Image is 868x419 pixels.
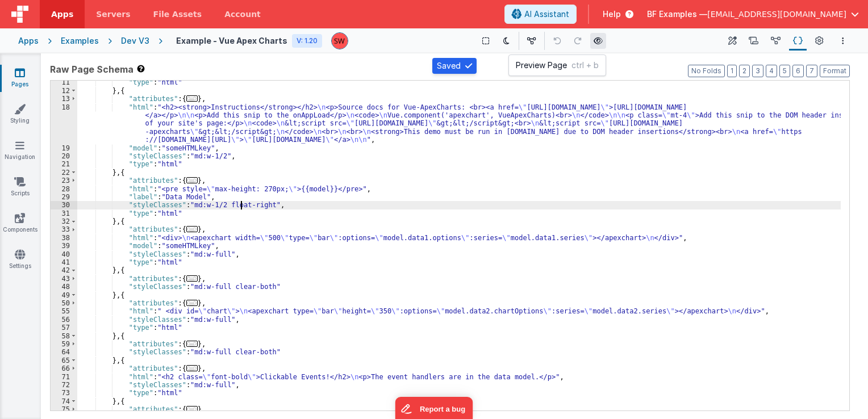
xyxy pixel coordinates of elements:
[51,381,77,389] div: 72
[51,283,77,291] div: 48
[806,65,817,77] button: 7
[51,364,77,372] div: 66
[51,357,77,364] div: 65
[51,225,77,233] div: 33
[186,300,198,306] span: ...
[186,341,198,347] span: ...
[51,242,77,250] div: 39
[332,33,348,49] img: d5d5e22eeaee244ecab42caaf22dbd7e
[504,5,577,24] button: AI Assistant
[647,9,707,20] span: BF Examples —
[603,9,621,20] span: Help
[121,35,149,47] div: Dev V3
[186,177,198,183] span: ...
[524,9,569,20] span: AI Assistant
[50,62,133,76] span: Raw Page Schema
[51,87,77,95] div: 12
[51,291,77,299] div: 49
[739,65,750,77] button: 2
[292,34,322,48] div: V: 1.20
[61,35,99,47] div: Examples
[51,332,77,340] div: 58
[186,365,198,371] span: ...
[186,275,198,282] span: ...
[727,65,737,77] button: 1
[51,209,77,217] div: 31
[752,65,763,77] button: 3
[51,78,77,86] div: 11
[51,340,77,348] div: 59
[153,9,202,20] span: File Assets
[51,405,77,413] div: 75
[51,9,73,20] span: Apps
[51,152,77,160] div: 20
[51,144,77,152] div: 19
[51,193,77,201] div: 29
[647,9,859,20] button: BF Examples — [EMAIL_ADDRESS][DOMAIN_NAME]
[51,103,77,144] div: 18
[51,275,77,283] div: 43
[51,185,77,193] div: 28
[688,65,725,77] button: No Folds
[51,217,77,225] div: 32
[51,348,77,356] div: 64
[51,250,77,258] div: 40
[51,95,77,103] div: 13
[51,177,77,185] div: 23
[437,60,461,72] p: Saved
[186,95,198,102] span: ...
[96,9,130,20] span: Servers
[792,65,804,77] button: 6
[51,397,77,405] div: 74
[820,65,850,77] button: Format
[51,316,77,324] div: 56
[836,34,850,48] button: Options
[51,266,77,274] div: 42
[176,36,287,45] h4: Example - Vue Apex Charts
[186,406,198,412] span: ...
[779,65,790,77] button: 5
[766,65,777,77] button: 4
[51,324,77,332] div: 57
[51,160,77,168] div: 21
[51,169,77,177] div: 22
[18,35,39,47] div: Apps
[51,258,77,266] div: 41
[51,299,77,307] div: 50
[51,234,77,242] div: 38
[51,389,77,397] div: 73
[186,226,198,232] span: ...
[51,307,77,315] div: 55
[51,201,77,209] div: 30
[51,373,77,381] div: 71
[707,9,846,20] span: [EMAIL_ADDRESS][DOMAIN_NAME]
